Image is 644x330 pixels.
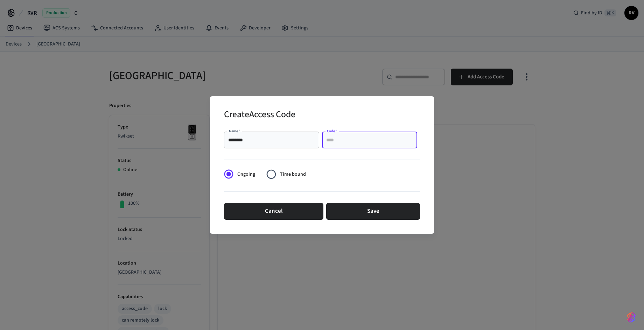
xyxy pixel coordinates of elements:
[326,203,420,220] button: Save
[627,312,636,323] img: SeamLogoGradient.69752ec5.svg
[280,171,306,178] span: Time bound
[224,203,323,220] button: Cancel
[237,171,255,178] span: Ongoing
[224,105,295,126] h2: Create Access Code
[229,128,240,134] label: Name
[327,128,337,134] label: Code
